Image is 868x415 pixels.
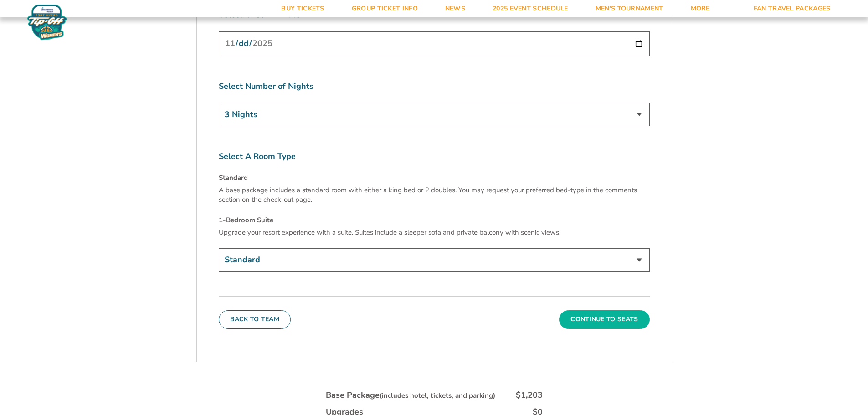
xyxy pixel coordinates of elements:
[27,5,67,40] img: Women's Fort Myers Tip-Off
[219,215,650,225] h4: 1-Bedroom Suite
[219,185,650,205] p: A base package includes a standard room with either a king bed or 2 doubles. You may request your...
[219,173,650,183] h4: Standard
[516,389,543,401] div: $1,203
[219,151,650,162] label: Select A Room Type
[219,310,291,328] button: Back To Team
[219,81,650,92] label: Select Number of Nights
[219,228,650,237] p: Upgrade your resort experience with a suite. Suites include a sleeper sofa and private balcony wi...
[380,391,495,400] small: (includes hotel, tickets, and parking)
[326,389,495,401] div: Base Package
[559,310,649,328] button: Continue To Seats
